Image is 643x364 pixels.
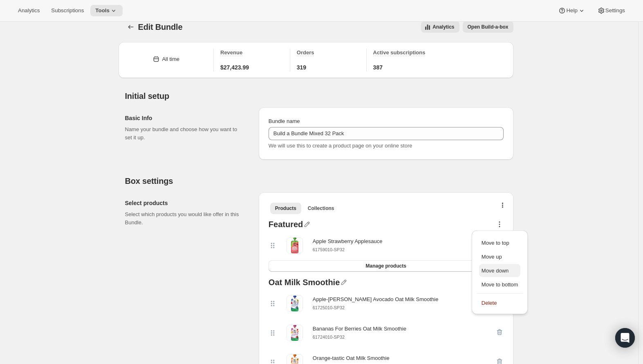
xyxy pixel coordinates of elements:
span: Active subscriptions [373,49,426,56]
span: Bundle name [269,118,300,124]
span: Orders [297,49,314,56]
span: Move to bottom [482,281,518,288]
span: Edit Bundle [138,22,183,31]
div: Orange-tastic Oat Milk Smoothie [313,354,390,362]
h2: Initial setup [125,91,513,101]
img: Apple Strawberry Applesauce [287,237,303,254]
span: Subscriptions [51,7,84,14]
span: Delete [482,300,497,306]
span: Products [275,205,296,212]
h2: Box settings [125,176,513,186]
span: Tools [95,7,110,14]
span: Collections [308,205,334,212]
small: 61759010-SP32 [313,247,345,252]
span: Move to top [482,240,509,246]
span: Move up [482,254,502,260]
button: Bundles [125,21,137,33]
input: ie. Smoothie box [269,127,504,140]
div: Apple Strawberry Applesauce [313,237,383,246]
img: Bananas For Berries Oat Milk Smoothie [287,325,303,341]
button: Help [553,5,590,16]
div: All time [162,55,179,63]
button: Tools [90,5,123,16]
p: Name your bundle and choose how you want to set it up. [125,125,246,142]
small: 61724010-SP32 [313,335,345,339]
button: Settings [592,5,630,16]
span: Manage products [365,263,406,269]
h2: Basic Info [125,114,246,122]
div: Oat Milk Smoothie [269,278,340,289]
span: Settings [605,7,625,14]
button: View links to open the build-a-box on the online store [463,21,513,33]
img: Apple-berry Avocado Oat Milk Smoothie [287,295,303,312]
p: Select which products you would like offer in this Bundle. [125,210,246,227]
small: 61725010-SP32 [313,305,345,310]
span: 387 [373,63,383,71]
span: Revenue [220,49,242,56]
button: Manage products [269,260,504,272]
div: Open Intercom Messenger [615,328,635,348]
div: Apple-[PERSON_NAME] Avocado Oat Milk Smoothie [313,295,439,304]
span: Analytics [18,7,40,14]
span: Analytics [432,24,454,30]
span: Open Build-a-box [468,24,509,30]
button: Analytics [13,5,45,16]
span: Move down [482,268,509,274]
div: Bananas For Berries Oat Milk Smoothie [313,325,406,333]
span: $27,423.99 [220,63,249,71]
h2: Select products [125,199,246,207]
button: View all analytics related to this specific bundles, within certain timeframes [421,21,459,33]
span: Help [566,7,577,14]
span: We will use this to create a product page on your online store [269,143,412,149]
button: Subscriptions [46,5,89,16]
div: Featured [269,220,303,231]
span: 319 [297,63,306,71]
